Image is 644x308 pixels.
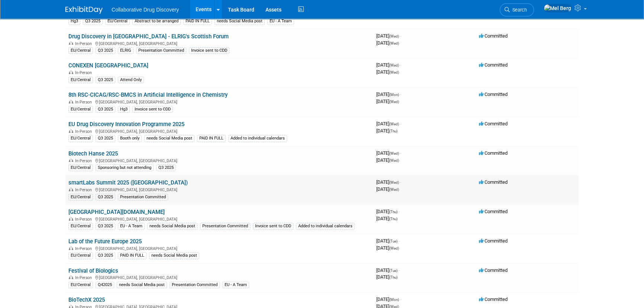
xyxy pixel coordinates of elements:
[96,223,115,230] div: Q3 2025
[389,210,397,214] span: (Thu)
[399,238,400,244] span: -
[376,179,401,185] span: [DATE]
[69,158,73,162] img: In-Person Event
[389,93,399,97] span: (Mon)
[197,135,226,142] div: PAID IN FULL
[376,274,397,280] span: [DATE]
[389,129,397,133] span: (Thu)
[96,164,154,171] div: Sponsoring but not attending
[228,135,287,142] div: Added to individual calendars
[253,223,293,230] div: Invoice sent to CDD
[68,77,93,83] div: EU/Central
[389,298,399,302] span: (Mon)
[479,238,508,244] span: Committed
[144,135,194,142] div: needs Social Media post
[75,158,94,163] span: In-Person
[389,34,399,38] span: (Wed)
[68,33,229,40] a: Drug Discovery in [GEOGRAPHIC_DATA] - ELRIG's Scottish Forum
[118,194,168,200] div: Presentation Committed
[183,18,212,25] div: PAID IN FULL
[376,69,399,75] span: [DATE]
[189,47,229,54] div: Invoice sent to CDD
[200,223,250,230] div: Presentation Committed
[68,238,142,245] a: Lab of the Future Europe 2025
[68,267,118,274] a: Festival of Biologics
[400,296,401,302] span: -
[68,40,370,46] div: [GEOGRAPHIC_DATA], [GEOGRAPHIC_DATA]
[75,100,94,105] span: In-Person
[68,106,93,113] div: EU/Central
[75,217,94,222] span: In-Person
[96,77,115,83] div: Q3 2025
[75,41,94,46] span: In-Person
[479,296,508,302] span: Committed
[69,187,73,191] img: In-Person Event
[400,179,401,185] span: -
[500,3,534,16] a: Search
[170,282,220,288] div: Presentation Committed
[68,216,370,222] div: [GEOGRAPHIC_DATA], [GEOGRAPHIC_DATA]
[118,106,130,113] div: Hg3
[69,70,73,74] img: In-Person Event
[400,121,401,126] span: -
[69,275,73,279] img: In-Person Event
[69,129,73,133] img: In-Person Event
[83,18,103,25] div: Q3 2025
[389,269,397,273] span: (Tue)
[389,122,399,126] span: (Wed)
[376,33,401,39] span: [DATE]
[68,194,93,200] div: EU/Central
[389,180,399,185] span: (Wed)
[400,150,401,156] span: -
[75,70,94,75] span: In-Person
[510,7,527,13] span: Search
[479,92,508,97] span: Committed
[479,33,508,39] span: Committed
[479,179,508,185] span: Committed
[118,135,142,142] div: Booth only
[389,70,399,74] span: (Wed)
[389,41,399,45] span: (Wed)
[400,92,401,97] span: -
[479,150,508,156] span: Committed
[68,274,370,280] div: [GEOGRAPHIC_DATA], [GEOGRAPHIC_DATA]
[65,6,103,14] img: ExhibitDay
[400,33,401,39] span: -
[68,62,148,69] a: CONEXEN [GEOGRAPHIC_DATA]
[112,7,179,13] span: Collaborative Drug Discovery
[376,216,397,221] span: [DATE]
[96,252,115,259] div: Q3 2025
[118,223,145,230] div: EU - A Team
[68,245,370,251] div: [GEOGRAPHIC_DATA], [GEOGRAPHIC_DATA]
[399,267,400,273] span: -
[376,150,401,156] span: [DATE]
[156,164,176,171] div: Q3 2025
[68,282,93,288] div: EU/Central
[479,62,508,68] span: Committed
[69,217,73,221] img: In-Person Event
[376,92,401,97] span: [DATE]
[376,267,400,273] span: [DATE]
[68,135,93,142] div: EU/Central
[68,164,93,171] div: EU/Central
[118,47,133,54] div: ELRIG
[376,296,401,302] span: [DATE]
[132,106,173,113] div: Invoice sent to CDD
[68,157,370,163] div: [GEOGRAPHIC_DATA], [GEOGRAPHIC_DATA]
[400,62,401,68] span: -
[479,267,508,273] span: Committed
[149,252,199,259] div: needs Social Media post
[389,63,399,67] span: (Wed)
[68,186,370,192] div: [GEOGRAPHIC_DATA], [GEOGRAPHIC_DATA]
[389,239,397,243] span: (Tue)
[68,252,93,259] div: EU/Central
[376,245,399,251] span: [DATE]
[68,92,228,98] a: 8th RSC-CICAG/RSC-BMCS in Artificial Intelligence in Chemistry
[267,18,294,25] div: EU - A Team
[376,209,400,214] span: [DATE]
[389,275,397,279] span: (Thu)
[68,128,370,134] div: [GEOGRAPHIC_DATA], [GEOGRAPHIC_DATA]
[68,47,93,54] div: EU/Central
[118,252,146,259] div: PAID IN FULL
[68,296,105,303] a: BioTechX 2025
